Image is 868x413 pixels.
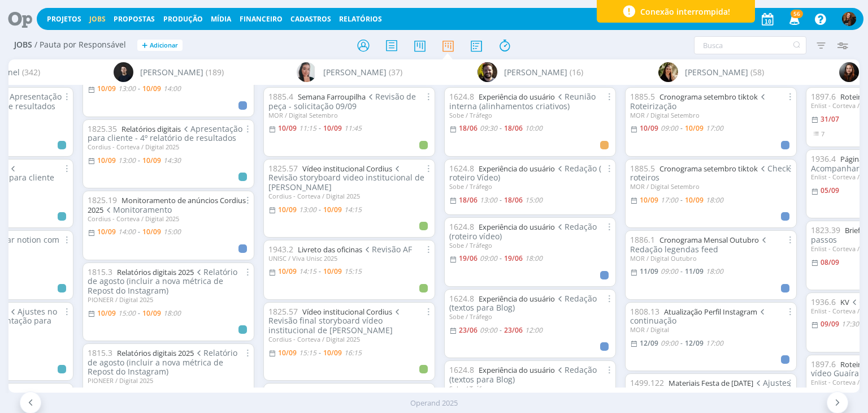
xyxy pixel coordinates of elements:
[389,66,402,78] span: (37)
[163,156,181,165] : 14:30
[298,92,366,102] a: Semana Farroupilha
[449,91,596,111] span: Reunião interna (alinhamentos criativos)
[478,62,497,82] img: C
[811,225,840,235] span: 1823.39
[630,306,767,326] span: continuação
[88,347,112,358] span: 1815.3
[268,244,293,255] span: 1943.2
[694,36,806,54] input: Busca
[86,15,109,24] button: Jobs
[299,348,316,358] : 15:15
[811,359,836,369] span: 1897.6
[659,164,758,174] a: Cronograma setembro tiktok
[750,66,764,78] span: (58)
[525,253,542,263] : 18:00
[14,40,32,50] span: Jobs
[268,91,416,111] span: Revisão de peça - solicitação 09/09
[89,14,106,24] a: Jobs
[479,294,555,304] a: Experiência do usuário
[299,266,316,276] : 14:15
[118,227,136,236] : 14:00
[142,308,161,318] : 10/09
[685,338,704,348] : 12/09
[449,91,474,102] span: 1624.8
[110,15,158,24] button: Propostas
[664,307,757,317] a: Atualização Perfil Instagram
[240,14,283,24] a: Financeiro
[706,123,723,133] : 17:00
[117,348,194,358] a: Relatórios digitais 2025
[268,255,430,262] div: UNISC / Viva Unisc 2025
[44,15,85,24] button: Projetos
[685,195,704,205] : 10/09
[821,130,824,138] span: 7
[630,91,655,102] span: 1885.5
[685,123,704,133] : 10/09
[840,297,849,307] a: KV
[117,267,194,277] a: Relatórios digitais 2025
[319,268,321,275] : -
[206,66,224,78] span: (189)
[449,293,597,313] span: Redação (textos para Blog)
[319,350,321,356] : -
[362,244,412,255] span: Revisão AF
[142,40,147,51] span: +
[504,195,523,205] : 18/06
[163,84,181,93] : 14:00
[791,10,803,18] span: 56
[821,114,839,124] : 31/07
[88,347,237,377] span: Relatório de agosto (incluir a nova métrica de Repost do Instagram)
[138,157,140,164] : -
[658,62,678,82] img: C
[811,91,836,102] span: 1897.6
[630,234,655,245] span: 1886.1
[287,15,335,24] button: Cadastros
[449,183,611,190] div: Sobe / Tráfego
[504,66,567,78] span: [PERSON_NAME]
[290,14,331,24] span: Cadastros
[841,9,857,29] button: T
[150,42,178,49] span: Adicionar
[449,111,611,119] div: Sobe / Tráfego
[268,163,424,193] span: Revisão storyboard video institucional de [PERSON_NAME]
[88,195,117,205] span: 1825.19
[630,111,792,119] div: MOR / Digital Setembro
[680,268,683,275] : -
[661,123,678,133] : 09:00
[661,266,678,276] : 09:00
[137,40,183,51] button: +Adicionar
[782,9,805,29] button: 56
[118,156,136,165] : 13:00
[268,387,298,398] span: 1943.33
[449,293,474,304] span: 1624.8
[449,221,597,242] span: Redação (roteiro vídeo)
[88,195,246,215] a: Monitoramento de anúncios Cordius 2025
[504,253,523,263] : 19/06
[278,266,297,276] : 10/09
[685,66,748,78] span: [PERSON_NAME]
[500,327,502,334] : -
[449,163,601,183] span: Redação ( roteiro Vídeo)
[640,6,730,18] span: Conexão interrompida!
[88,266,237,296] span: Relatório de agosto (incluir a nova métrica de Repost do Instagram)
[323,348,342,358] : 10/09
[525,123,542,133] : 10:00
[479,222,555,232] a: Experiência do usuário
[570,66,583,78] span: (16)
[302,164,392,174] a: Vídeo institucional Cordius
[630,255,792,262] div: MOR / Digital Outubro
[34,40,126,50] span: / Pauta por Responsável
[449,364,474,375] span: 1624.8
[319,125,321,132] : -
[88,266,112,277] span: 1815.3
[449,385,611,392] div: Sobe / Tráfego
[339,14,382,24] a: Relatórios
[207,15,235,24] button: Mídia
[319,206,321,213] : -
[449,163,474,174] span: 1624.8
[630,377,664,388] span: 1499.122
[706,266,723,276] : 18:00
[163,227,181,236] : 15:00
[121,124,181,134] a: Relatórios digitais
[630,163,655,174] span: 1885.5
